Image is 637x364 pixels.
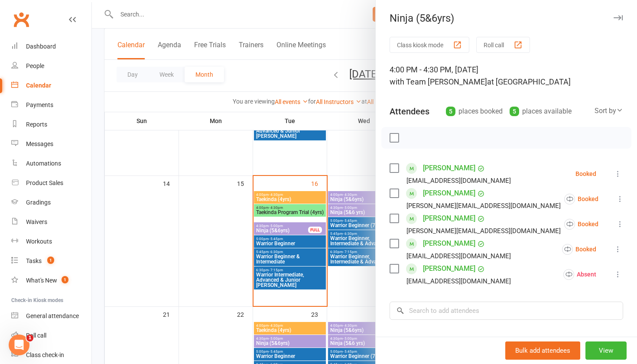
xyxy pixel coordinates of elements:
[26,101,53,108] div: Payments
[487,77,571,86] span: at [GEOGRAPHIC_DATA]
[11,173,91,193] a: Product Sales
[11,326,91,345] a: Roll call
[406,175,511,186] div: [EMAIL_ADDRESS][DOMAIN_NAME]
[510,107,519,116] div: 5
[585,341,627,360] button: View
[510,105,572,117] div: places available
[562,244,596,255] div: Booked
[26,257,42,264] div: Tasks
[564,194,598,205] div: Booked
[26,62,44,69] div: People
[11,212,91,232] a: Waivers
[26,140,53,147] div: Messages
[563,269,596,280] div: Absent
[26,351,64,358] div: Class check-in
[376,12,637,24] div: Ninja (5&6yrs)
[11,76,91,95] a: Calendar
[26,312,79,319] div: General attendance
[575,171,596,177] div: Booked
[390,302,623,320] input: Search to add attendees
[26,43,56,50] div: Dashboard
[10,9,32,30] a: Clubworx
[47,257,54,264] span: 1
[423,211,475,225] a: [PERSON_NAME]
[423,237,475,250] a: [PERSON_NAME]
[595,105,623,117] div: Sort by
[390,77,487,86] span: with Team [PERSON_NAME]
[390,64,623,88] div: 4:00 PM - 4:30 PM, [DATE]
[476,37,530,53] button: Roll call
[446,107,455,116] div: 5
[11,134,91,154] a: Messages
[26,82,51,89] div: Calendar
[423,161,475,175] a: [PERSON_NAME]
[9,335,29,355] iframe: Intercom live chat
[11,154,91,173] a: Automations
[406,200,561,211] div: [PERSON_NAME][EMAIL_ADDRESS][DOMAIN_NAME]
[564,219,598,230] div: Booked
[11,271,91,290] a: What's New1
[406,225,561,237] div: [PERSON_NAME][EMAIL_ADDRESS][DOMAIN_NAME]
[11,251,91,271] a: Tasks 1
[423,262,475,276] a: [PERSON_NAME]
[26,335,33,341] span: 1
[446,105,503,117] div: places booked
[11,193,91,212] a: Gradings
[11,95,91,115] a: Payments
[26,121,47,128] div: Reports
[11,232,91,251] a: Workouts
[11,37,91,56] a: Dashboard
[26,218,47,225] div: Waivers
[11,115,91,134] a: Reports
[26,160,61,167] div: Automations
[26,199,51,206] div: Gradings
[390,105,429,117] div: Attendees
[11,56,91,76] a: People
[26,332,46,339] div: Roll call
[423,186,475,200] a: [PERSON_NAME]
[26,238,52,245] div: Workouts
[406,250,511,262] div: [EMAIL_ADDRESS][DOMAIN_NAME]
[62,276,68,283] span: 1
[390,37,469,53] button: Class kiosk mode
[26,277,57,284] div: What's New
[505,341,580,360] button: Bulk add attendees
[406,276,511,287] div: [EMAIL_ADDRESS][DOMAIN_NAME]
[11,306,91,326] a: General attendance kiosk mode
[26,179,63,186] div: Product Sales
